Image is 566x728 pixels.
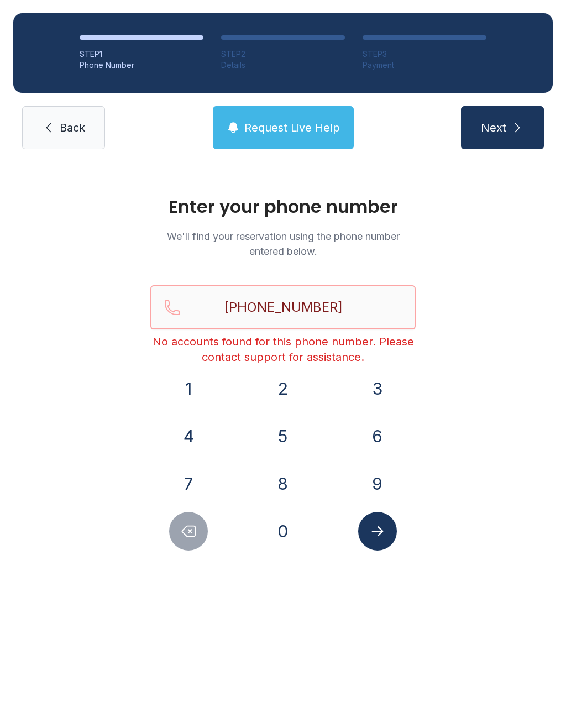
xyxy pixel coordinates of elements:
[60,120,85,135] span: Back
[150,285,416,329] input: Reservation phone number
[481,120,506,135] span: Next
[221,60,345,71] div: Details
[169,512,208,551] button: Delete number
[264,417,302,455] button: 5
[363,49,486,60] div: STEP 3
[150,198,416,216] h1: Enter your phone number
[221,49,345,60] div: STEP 2
[80,60,203,71] div: Phone Number
[264,464,302,503] button: 8
[264,512,302,551] button: 0
[358,512,397,551] button: Submit lookup form
[358,417,397,455] button: 6
[169,464,208,503] button: 7
[264,369,302,408] button: 2
[363,60,486,71] div: Payment
[150,334,416,365] div: No accounts found for this phone number. Please contact support for assistance.
[169,417,208,455] button: 4
[244,120,340,135] span: Request Live Help
[169,369,208,408] button: 1
[80,49,203,60] div: STEP 1
[358,464,397,503] button: 9
[358,369,397,408] button: 3
[150,229,416,259] p: We'll find your reservation using the phone number entered below.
